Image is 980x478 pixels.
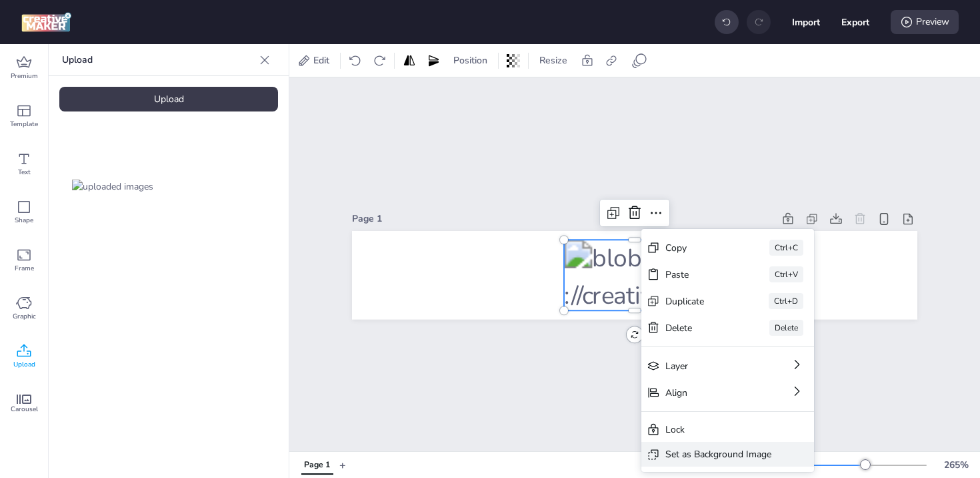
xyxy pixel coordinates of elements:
[769,293,803,309] div: Ctrl+D
[295,453,339,477] div: Tabs
[665,359,753,373] div: Layer
[537,53,570,67] span: Resize
[769,266,803,282] div: Ctrl+V
[891,10,959,34] div: Preview
[13,359,35,370] span: Upload
[62,44,254,76] p: Upload
[940,458,972,472] div: 265 %
[10,119,38,130] span: Template
[841,8,869,36] button: Export
[15,215,33,226] span: Shape
[665,268,732,282] div: Paste
[451,53,490,67] span: Position
[665,294,731,308] div: Duplicate
[11,404,38,415] span: Carousel
[769,240,803,256] div: Ctrl+C
[339,453,346,477] button: +
[13,311,36,322] span: Graphic
[72,180,153,194] img: uploaded images
[665,321,732,335] div: Delete
[665,447,771,461] div: Set as Background Image
[665,423,771,437] div: Lock
[352,212,773,226] div: Page 1
[21,12,71,32] img: logo Creative Maker
[304,459,330,471] div: Page 1
[769,320,803,336] div: Delete
[665,386,753,400] div: Align
[59,87,278,111] div: Upload
[311,53,332,67] span: Edit
[11,71,38,81] span: Premium
[15,263,34,274] span: Frame
[792,8,820,36] button: Import
[665,241,732,255] div: Copy
[18,167,31,178] span: Text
